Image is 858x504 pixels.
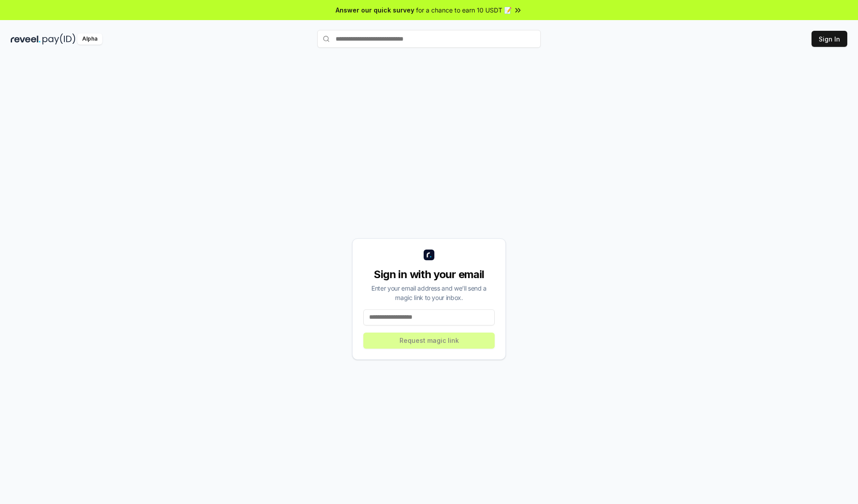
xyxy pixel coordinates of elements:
div: Alpha [77,33,102,45]
button: Sign In [812,31,847,47]
img: reveel_dark [11,33,41,45]
span: for a chance to earn 10 USDT 📝 [416,5,512,15]
div: Enter your email address and we’ll send a magic link to your inbox. [363,283,495,302]
img: pay_id [42,33,76,45]
span: Answer our quick survey [336,5,414,15]
div: Sign in with your email [363,267,495,282]
img: logo_small [424,250,434,260]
